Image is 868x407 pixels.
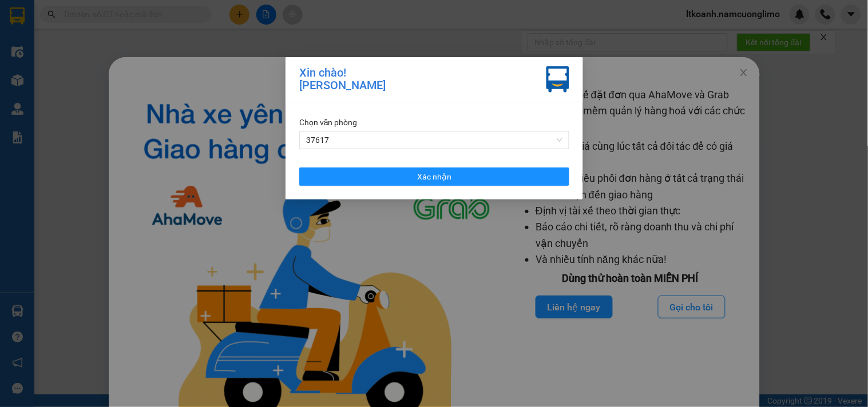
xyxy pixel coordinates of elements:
[546,66,569,93] img: vxr-icon
[417,170,451,183] span: Xác nhận
[299,116,569,129] div: Chọn văn phòng
[299,66,386,93] div: Xin chào! [PERSON_NAME]
[299,167,569,186] button: Xác nhận
[306,131,562,149] span: 37617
